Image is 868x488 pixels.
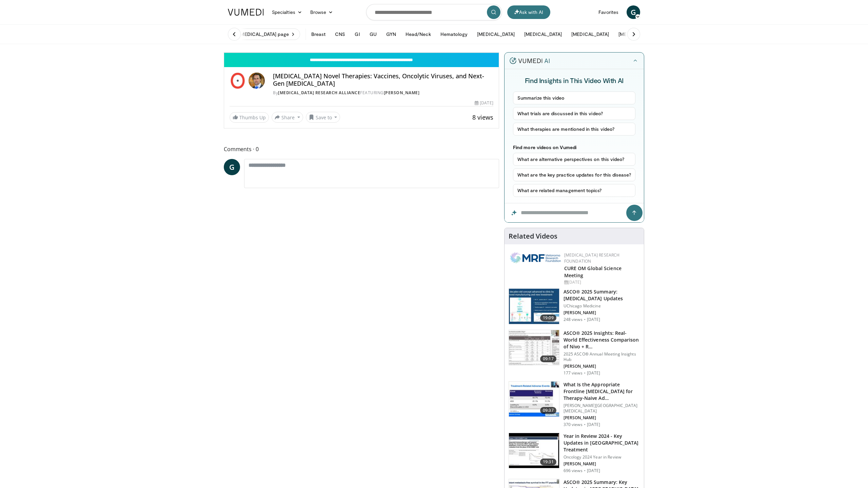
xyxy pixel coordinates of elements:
span: 8 views [472,113,493,121]
p: [DATE] [587,468,600,473]
a: G [224,159,240,175]
img: VuMedi Logo [228,9,264,16]
input: Search topics, interventions [366,4,502,20]
p: [DATE] [587,422,600,427]
img: vumedi-ai-logo.v2.svg [510,57,550,64]
p: [PERSON_NAME] [564,461,640,467]
span: 09:37 [540,407,556,414]
span: 19:31 [540,459,556,465]
p: [PERSON_NAME] [564,415,640,421]
p: 2025 ASCO® Annual Meeting Insights Hub [564,351,640,362]
button: What therapies are mentioned in this video? [513,123,635,136]
button: What trials are discussed in this video? [513,107,635,120]
span: Comments 0 [224,145,499,154]
p: [DATE] [587,370,600,376]
span: 09:17 [540,355,556,362]
h3: ASCO® 2025 Summary: [MEDICAL_DATA] Updates [564,288,640,302]
h3: Year in Review 2024 - Key Updates in [GEOGRAPHIC_DATA] Treatment [564,433,640,453]
input: Question for the AI [505,203,644,222]
h4: Find Insights in This Video With AI [513,76,635,85]
button: GU [366,27,381,41]
a: 19:31 Year in Review 2024 - Key Updates in [GEOGRAPHIC_DATA] Treatment Oncology 2024 Year in Revi... [509,433,640,473]
button: What are alternative perspectives on this video? [513,153,635,166]
button: Head/Neck [401,27,435,41]
p: 370 views [564,422,583,427]
p: 248 views [564,317,583,322]
button: What are the key practice updates for this disease? [513,168,635,181]
a: 19:09 ASCO® 2025 Summary: [MEDICAL_DATA] Updates UChicago Medicine [PERSON_NAME] 248 views · [DATE] [509,288,640,324]
button: [MEDICAL_DATA] [520,27,566,41]
p: [DATE] [587,317,600,322]
button: Hematology [436,27,472,41]
h4: Related Videos [509,232,557,240]
button: GYN [382,27,400,41]
button: Breast [307,27,330,41]
button: Summarize this video [513,91,635,104]
h3: ASCO® 2025 Insights: Real-World Effectiveness Comparison of Nivo + R… [564,330,640,350]
a: G [627,5,640,19]
div: [DATE] [475,100,493,106]
h3: What Is the Appropriate Frontline [MEDICAL_DATA] for Therapy-Naive Ad… [564,381,640,402]
p: Oncology 2024 Year in Review [564,454,640,460]
button: [MEDICAL_DATA] [567,27,613,41]
p: 696 views [564,468,583,473]
div: · [584,370,586,376]
a: Thumbs Up [230,112,269,123]
img: ae2f56e5-51f2-42f8-bc82-196091d75f3c.150x105_q85_crop-smart_upscale.jpg [509,330,559,365]
img: e3f8699c-655a-40d7-9e09-ddaffb4702c0.150x105_q85_crop-smart_upscale.jpg [509,289,559,324]
p: [PERSON_NAME][GEOGRAPHIC_DATA][MEDICAL_DATA] [564,403,640,414]
button: GI [351,27,364,41]
div: [DATE] [564,279,638,285]
span: 19:09 [540,314,556,321]
a: 09:37 What Is the Appropriate Frontline [MEDICAL_DATA] for Therapy-Naive Ad… [PERSON_NAME][GEOGRA... [509,381,640,427]
button: Save to [306,112,340,123]
img: 90c6d327-3c88-4709-b982-c77f8137e024.png.150x105_q85_autocrop_double_scale_upscale_version-0.2.png [510,252,561,263]
button: What are related management topics? [513,184,635,197]
p: 177 views [564,370,583,376]
div: · [584,468,586,473]
h4: [MEDICAL_DATA] Novel Therapies: Vaccines, Oncolytic Viruses, and Next-Gen [MEDICAL_DATA] [273,73,493,87]
a: Visit [MEDICAL_DATA] page [224,28,300,40]
a: CURE OM Global Science Meeting [564,265,622,279]
a: Browse [306,5,337,19]
div: By FEATURING [273,90,493,96]
div: · [584,317,586,322]
a: [MEDICAL_DATA] Research Foundation [564,252,620,264]
a: Specialties [268,5,306,19]
video-js: Video Player [224,53,499,53]
button: CNS [331,27,349,41]
img: aa2e6036-43dd-49f6-96eb-df15ef5c5a23.150x105_q85_crop-smart_upscale.jpg [509,382,559,417]
p: Find more videos on Vumedi [513,144,635,150]
a: [PERSON_NAME] [384,90,420,96]
button: Share [272,112,303,123]
div: · [584,422,586,427]
img: 336fab2a-50e5-49f1-89a3-95f41fda7913.150x105_q85_crop-smart_upscale.jpg [509,433,559,468]
p: [PERSON_NAME] [564,310,640,316]
img: Avatar [249,73,265,89]
a: [MEDICAL_DATA] Research Alliance [278,90,360,96]
a: 09:17 ASCO® 2025 Insights: Real-World Effectiveness Comparison of Nivo + R… 2025 ASCO® Annual Mee... [509,330,640,376]
button: [MEDICAL_DATA] [473,27,519,41]
button: Ask with AI [507,5,550,19]
img: Melanoma Research Alliance [230,73,246,89]
button: [MEDICAL_DATA] [614,27,660,41]
p: [PERSON_NAME] [564,364,640,369]
p: UChicago Medicine [564,303,640,309]
a: Favorites [594,5,623,19]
